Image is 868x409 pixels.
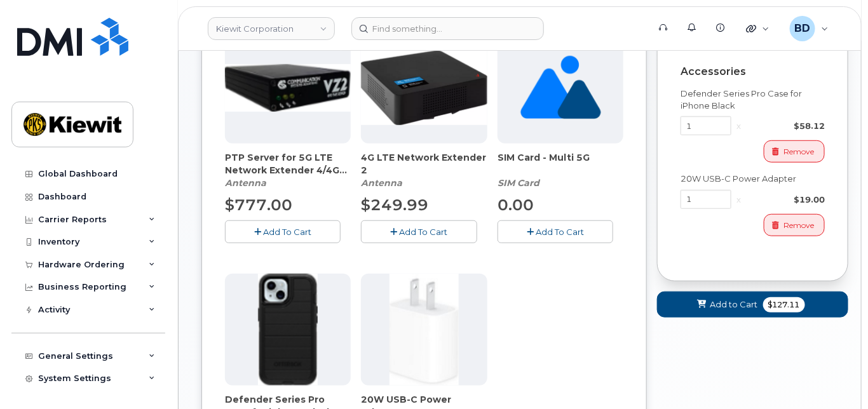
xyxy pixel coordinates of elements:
[498,177,539,189] em: SIM Card
[225,196,292,214] span: $777.00
[361,51,487,125] img: 4glte_extender.png
[225,177,266,189] em: Antenna
[781,16,837,41] div: Barbara Dye
[498,196,534,214] span: 0.00
[794,21,810,36] span: BD
[681,88,825,111] div: Defender Series Pro Case for iPhone Black
[361,151,487,177] span: 4G LTE Network Extender 2
[746,120,825,132] div: $58.12
[361,220,477,243] button: Add To Cart
[764,214,825,236] button: Remove
[208,17,335,40] a: Kiewit Corporation
[351,17,544,40] input: Find something...
[498,151,623,189] div: SIM Card - Multi 5G
[498,220,613,243] button: Add To Cart
[400,227,448,237] span: Add To Cart
[710,298,758,311] span: Add to Cart
[361,196,428,214] span: $249.99
[813,354,858,399] iframe: Messenger Launcher
[657,292,848,318] button: Add to Cart $127.11
[258,274,318,386] img: defenderiphone14.png
[520,32,601,144] img: no_image_found-2caef05468ed5679b831cfe6fc140e25e0c280774317ffc20a367ab7fd17291e.png
[737,16,778,41] div: Quicklinks
[498,151,623,177] span: SIM Card - Multi 5G
[263,227,311,237] span: Add To Cart
[361,177,402,189] em: Antenna
[361,151,487,189] div: 4G LTE Network Extender 2
[225,151,351,177] span: PTP Server for 5G LTE Network Extender 4/4G LTE Network Extender 3
[783,146,814,158] span: Remove
[783,220,814,231] span: Remove
[390,274,459,386] img: apple20w.jpg
[681,66,825,77] div: Accessories
[225,220,341,243] button: Add To Cart
[681,173,825,185] div: 20W USB-C Power Adapter
[763,297,805,312] span: $127.11
[536,227,584,237] span: Add To Cart
[225,64,351,112] img: Casa_Sysem.png
[764,140,825,163] button: Remove
[731,120,746,132] div: x
[225,151,351,189] div: PTP Server for 5G LTE Network Extender 4/4G LTE Network Extender 3
[746,194,825,206] div: $19.00
[731,194,746,206] div: x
